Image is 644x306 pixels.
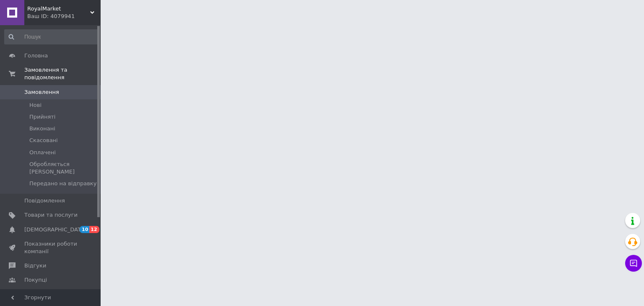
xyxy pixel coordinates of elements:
span: 10 [80,226,89,233]
span: Виконані [29,125,55,132]
input: Пошук [4,29,99,44]
span: RoyalMarket [27,5,90,13]
span: Товари та послуги [24,211,78,219]
button: Чат з покупцем [625,255,642,272]
div: Ваш ID: 4079941 [27,13,101,20]
span: Скасовані [29,137,58,144]
span: Прийняті [29,113,55,121]
span: Показники роботи компанії [24,240,78,255]
span: 12 [89,226,99,233]
span: Оплачені [29,149,56,156]
span: Обробляється [PERSON_NAME] [29,161,98,176]
span: Повідомлення [24,197,65,205]
span: Замовлення та повідомлення [24,66,101,81]
span: Покупці [24,276,47,284]
span: Відгуки [24,262,46,270]
span: Передано на відправку [29,180,96,187]
span: Нові [29,101,42,109]
span: Замовлення [24,88,59,96]
span: Головна [24,52,48,60]
span: [DEMOGRAPHIC_DATA] [24,226,86,233]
